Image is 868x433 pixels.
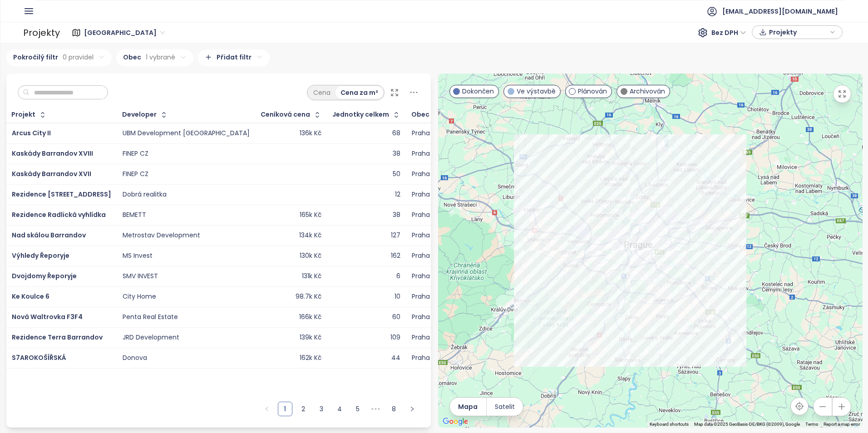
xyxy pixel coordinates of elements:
[278,402,292,416] li: 1
[369,402,383,416] span: •••
[261,112,310,118] div: Ceníková cena
[11,112,35,118] div: Projekt
[391,231,400,240] div: 127
[711,26,746,39] span: Bez DPH
[12,271,77,280] a: Dvojdomy Řeporyje
[405,402,419,416] li: Následující strana
[517,86,556,96] span: Ve výstavbě
[387,402,401,416] li: 8
[495,402,515,412] span: Satelit
[123,129,250,138] div: UBM Development [GEOGRAPHIC_DATA]
[405,402,419,416] button: right
[300,334,321,342] div: 139k Kč
[12,333,103,342] span: Rezidence Terra Barrandov
[122,112,157,118] div: Developer
[296,402,311,416] li: 2
[300,129,321,138] div: 136k Kč
[12,231,86,240] a: Nad skálou Barrandov
[350,402,365,416] li: 5
[12,353,66,362] span: S7AROKOŠÍŘSKÁ
[264,406,270,412] span: left
[332,402,347,416] li: 4
[84,26,165,39] span: Praha
[487,398,523,416] button: Satelit
[412,313,435,321] div: Praha 5
[694,422,800,427] span: Map data ©2025 GeoBasis-DE/BKG (©2009), Google
[315,402,328,416] a: 3
[12,312,83,321] span: Nová Waltrovka F3F4
[578,86,607,96] span: Plánován
[409,406,415,412] span: right
[824,422,860,427] a: Report a map error
[198,49,270,66] div: Přidat filtr
[412,150,435,158] div: Praha 5
[332,112,389,118] div: Jednotky celkem
[123,231,200,240] div: Metrostav Development
[396,272,400,280] div: 6
[440,416,470,428] img: Google
[411,112,429,118] div: Obec
[123,334,179,342] div: JRD Development
[300,252,321,260] div: 130k Kč
[12,149,93,158] a: Kaskády Barrandov XVIII
[302,272,321,280] div: 131k Kč
[296,293,321,301] div: 98.7k Kč
[12,251,69,260] a: Výhledy Řeporyje
[393,170,400,178] div: 50
[630,86,665,96] span: Archivován
[412,293,435,301] div: Praha 5
[123,211,146,219] div: BEMETT
[458,402,478,412] span: Mapa
[260,402,274,416] li: Předchozí strana
[412,354,435,362] div: Praha 5
[300,354,321,362] div: 162k Kč
[123,354,147,362] div: Donova
[12,210,106,219] a: Rezidence Radlická vyhlídka
[260,402,274,416] button: left
[6,49,112,66] div: Pokročilý filtr
[123,293,156,301] div: City Home
[123,191,167,199] div: Dobrá realitka
[123,313,178,321] div: Penta Real Estate
[757,25,838,39] div: button
[650,421,689,428] button: Keyboard shortcuts
[123,170,148,178] div: FINEP CZ
[440,416,470,428] a: Open this area in Google Maps (opens a new window)
[391,354,400,362] div: 44
[123,252,153,260] div: MS Invest
[722,0,838,22] span: [EMAIL_ADDRESS][DOMAIN_NAME]
[278,402,292,416] a: 1
[369,402,383,416] li: Následujících 5 stran
[805,422,818,427] a: Terms (opens in new tab)
[12,292,49,301] a: Ke Koulce 6
[123,150,148,158] div: FINEP CZ
[393,211,400,219] div: 38
[12,169,91,178] a: Kaskády Barrandov XVII
[300,211,321,219] div: 165k Kč
[391,252,400,260] div: 162
[395,293,400,301] div: 10
[393,150,400,158] div: 38
[299,231,321,240] div: 134k Kč
[450,398,486,416] button: Mapa
[308,86,335,99] div: Cena
[392,313,400,321] div: 60
[23,24,60,42] div: Projekty
[387,402,401,416] a: 8
[123,272,158,280] div: SMV INVEST
[412,252,435,260] div: Praha 5
[146,52,175,62] span: 1 vybrané
[12,128,51,138] a: Arcus City II
[412,191,435,199] div: Praha 5
[462,86,494,96] span: Dokončen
